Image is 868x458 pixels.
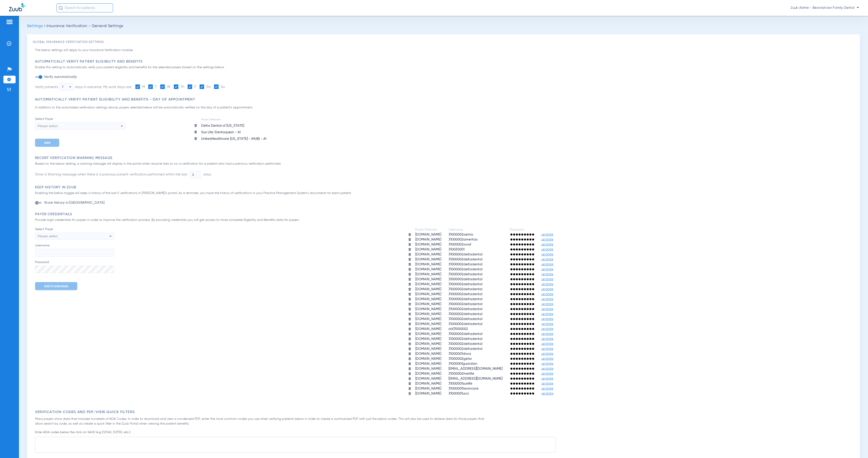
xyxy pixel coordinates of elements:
span: update [541,332,553,336]
td: [DOMAIN_NAME] [412,232,445,237]
span: 31000002deltadental [448,278,482,281]
span: 3100Z0001 [448,248,465,251]
img: trash.svg [408,377,411,380]
span: Insurance Verification - General Settings [47,24,123,28]
td: [DOMAIN_NAME] [412,247,445,252]
label: Sa [200,84,211,89]
span: Please select [38,124,58,128]
span: update [541,357,553,360]
img: trash.svg [408,302,411,306]
span: 31000002deltadental [448,337,482,341]
h3: Automatically Verify Patient Eligibility and Benefits - Day of Appointment [35,97,854,102]
span: update [541,263,553,266]
span: update [541,377,553,380]
span: update [541,352,553,355]
img: trash.svg [408,297,411,301]
span: 31000001ucci [448,392,469,395]
td: [DOMAIN_NAME] [412,302,445,306]
span: 31000002deltadental [448,322,482,326]
img: trash.svg [408,273,411,276]
td: [DOMAIN_NAME] [412,352,445,356]
span: update [541,253,553,256]
input: Search for patients [57,3,113,12]
td: [DOMAIN_NAME] [412,242,445,247]
p: Provide login credentials for payers in order to improve the verification process. By providing c... [35,218,486,222]
td: [DOMAIN_NAME] [412,292,445,297]
span: update [541,392,553,395]
span: 31000002metlife [448,372,474,375]
td: Username [445,227,506,232]
span: 31000002geha [448,357,472,360]
td: [DOMAIN_NAME] [412,372,445,376]
td: [DOMAIN_NAME] [412,386,445,391]
img: trash.svg [408,382,411,385]
td: [DOMAIN_NAME] [412,367,445,371]
img: hamburger-icon [6,19,13,25]
span: update [541,307,553,311]
span: 31000002deltadental [448,273,482,276]
img: trash.svg [408,238,411,241]
label: Su [214,84,225,89]
img: trash.svg [408,362,411,365]
span: update [541,322,553,326]
span: 31000002deltadental [448,287,482,291]
h3: Payer Credentials [35,212,854,217]
img: trash.svg [408,268,411,271]
button: Add [35,139,59,147]
td: [DOMAIN_NAME] [412,282,445,287]
span: update [541,283,553,286]
span: 31000001dnoa [448,352,471,355]
span: update [541,342,553,346]
td: [DOMAIN_NAME] [412,287,445,292]
td: [DOMAIN_NAME] [412,277,445,282]
span: 31000002deltadental [448,263,482,266]
span: update [541,278,553,281]
span: dd31000002 [448,327,468,331]
span: update [541,327,553,331]
input: Password [35,266,114,273]
span: 31000002deltadental [448,253,482,256]
img: trash.svg [408,287,411,291]
img: trash.svg [408,307,411,311]
span: update [541,387,553,390]
img: trash.svg [408,372,411,375]
img: trash icon [194,124,197,127]
span: update [541,337,553,341]
td: [DOMAIN_NAME] [412,322,445,326]
img: trash.svg [408,387,411,390]
label: T [148,84,157,89]
img: trash.svg [408,322,411,326]
span: [EMAIL_ADDRESS][DOMAIN_NAME] [448,367,502,370]
span: 31000001sunlife [448,382,472,385]
h3: Verification Codes and PDF/View Quick Filters [35,410,854,414]
li: Show a Warning message when there is a previous patient verification performed within the last days. [35,171,212,178]
td: [DOMAIN_NAME] [412,327,445,331]
td: [DOMAIN_NAME] [412,297,445,301]
input: Username [35,249,114,257]
td: [DOMAIN_NAME] [412,362,445,366]
span: My work days are: [103,85,132,89]
h3: Automatically Verify Patient Eligibility and Benefits [35,59,854,64]
span: 31000002deltadental [448,312,482,316]
td: Payer/Website [201,117,267,122]
span: 31000002deltadental [448,332,482,336]
td: [DOMAIN_NAME] [412,267,445,272]
span: update [541,312,553,316]
span: 31000002ameritas [448,238,478,241]
span: update [541,297,553,301]
span: 31000002deltadental [448,292,482,296]
td: [DOMAIN_NAME] [412,381,445,386]
span: 31000002deltadental [448,283,482,286]
img: trash.svg [408,233,411,236]
span: update [541,243,553,246]
h3: Keep History in Zuub [35,185,854,190]
img: trash.svg [408,312,411,316]
label: W [160,84,170,89]
span: Select Payer [35,227,114,231]
td: [DOMAIN_NAME] [412,257,445,262]
td: [DOMAIN_NAME] [412,317,445,321]
label: Store history in [GEOGRAPHIC_DATA] [43,201,105,205]
span: update [541,238,553,241]
img: trash.svg [408,283,411,286]
div: Verify patients days in advance. [35,83,102,91]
